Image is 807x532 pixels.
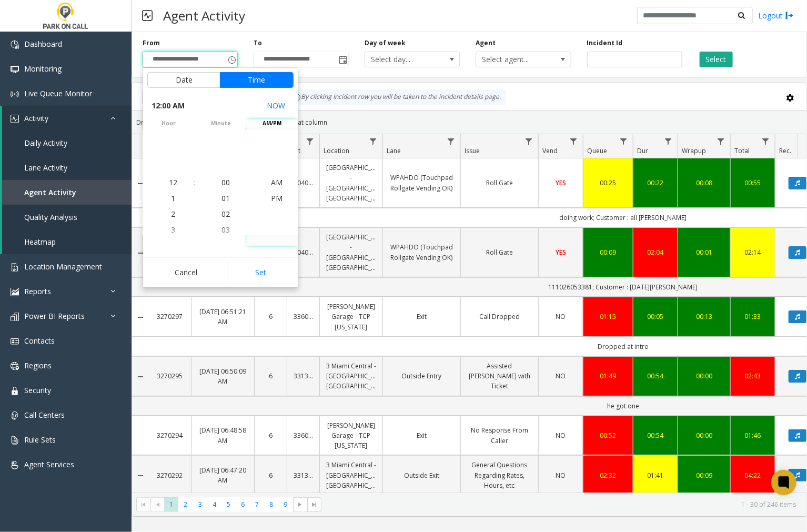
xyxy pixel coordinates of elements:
[221,497,236,511] span: Page 5
[132,179,149,188] a: Collapse Details
[590,430,627,440] a: 00:52
[326,420,376,451] a: [PERSON_NAME] Garage - TCP [US_STATE]
[476,38,496,48] label: Agent
[11,288,19,296] img: 'icon'
[24,187,76,197] span: Agent Activity
[465,146,480,155] span: Issue
[2,131,132,155] a: Daily Activity
[294,178,313,188] a: 404004
[11,313,19,321] img: 'icon'
[326,460,376,490] a: 3 Miami Central - [GEOGRAPHIC_DATA] [GEOGRAPHIC_DATA]
[158,3,250,28] h3: Agent Activity
[132,313,149,322] a: Collapse Details
[590,247,627,257] div: 00:09
[221,193,230,203] span: 01
[467,312,532,322] a: Call Dropped
[640,371,671,381] div: 00:54
[220,72,294,88] button: Time tab
[254,38,262,48] label: To
[263,96,289,115] button: Select now
[155,371,185,381] a: 3270295
[221,177,230,187] span: 00
[2,106,132,131] a: Activity
[11,387,19,395] img: 'icon'
[11,411,19,420] img: 'icon'
[198,366,248,386] a: [DATE] 06:50:09 AM
[640,178,671,188] a: 00:22
[556,312,566,321] span: NO
[24,212,77,222] span: Quality Analysis
[556,248,566,257] span: YES
[24,88,92,98] span: Live Queue Monitor
[590,178,627,188] a: 00:25
[155,430,185,440] a: 3270294
[250,497,264,511] span: Page 7
[198,307,248,327] a: [DATE] 06:51:21 AM
[522,134,536,148] a: Issue Filter Menu
[132,471,149,480] a: Collapse Details
[737,430,769,440] a: 01:46
[11,115,19,123] img: 'icon'
[196,119,247,127] span: minute
[143,119,194,127] span: hour
[271,177,283,187] span: AM
[228,261,294,284] button: Set
[326,232,376,273] a: [GEOGRAPHIC_DATA] - [GEOGRAPHIC_DATA] [GEOGRAPHIC_DATA]
[2,205,132,229] a: Quality Analysis
[567,134,581,148] a: Vend Filter Menu
[365,38,406,48] label: Day of week
[24,262,102,272] span: Location Management
[337,52,348,67] span: Toggle popup
[11,337,19,346] img: 'icon'
[261,371,280,381] a: 6
[684,178,724,188] a: 00:08
[24,39,62,49] span: Dashboard
[737,178,769,188] a: 00:55
[556,431,566,440] span: NO
[587,146,607,155] span: Queue
[294,470,313,480] a: 331360
[147,261,225,284] button: Cancel
[389,312,454,322] a: Exit
[11,362,19,370] img: 'icon'
[661,134,675,148] a: Dur Filter Menu
[2,180,132,205] a: Agent Activity
[444,134,458,148] a: Lane Filter Menu
[142,3,153,28] img: pageIcon
[261,430,280,440] a: 6
[684,247,724,257] a: 00:01
[684,312,724,322] a: 00:13
[556,372,566,380] span: NO
[221,225,230,235] span: 03
[467,361,532,392] a: Assisted [PERSON_NAME] with Ticket
[758,10,794,21] a: Logout
[640,312,671,322] a: 00:05
[587,38,623,48] label: Incident Id
[24,237,56,247] span: Heatmap
[178,497,193,511] span: Page 2
[737,312,769,322] a: 01:33
[328,500,796,509] kendo-pager-info: 1 - 30 of 246 items
[11,65,19,74] img: 'icon'
[24,113,48,123] span: Activity
[294,371,313,381] a: 331360
[261,470,280,480] a: 6
[476,52,551,67] span: Select agent...
[545,470,577,480] a: NO
[590,371,627,381] a: 01:49
[684,430,724,440] div: 00:00
[637,146,648,155] span: Dur
[545,312,577,322] a: NO
[155,312,185,322] a: 3270297
[737,470,769,480] a: 04:22
[590,470,627,480] div: 02:32
[684,470,724,480] div: 00:09
[143,38,160,48] label: From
